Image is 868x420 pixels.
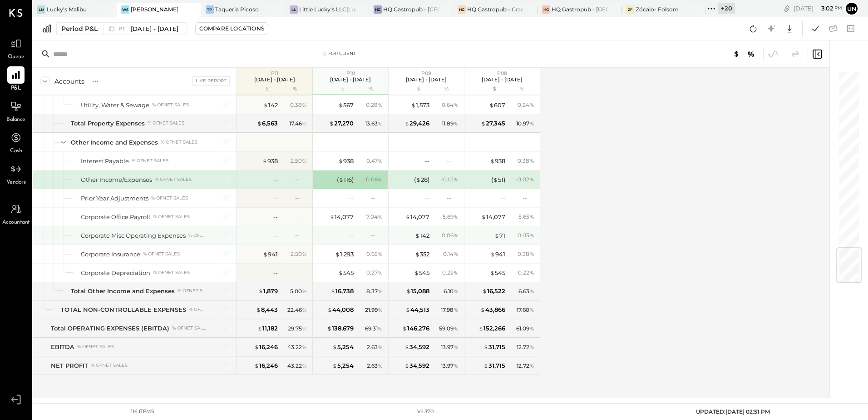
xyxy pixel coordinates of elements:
[626,5,634,14] div: ZF
[330,287,354,295] div: 16,738
[393,85,429,93] div: $
[242,85,278,93] div: $
[338,157,343,165] span: $
[489,101,505,110] div: 607
[518,101,534,109] div: 0.24
[415,250,429,259] div: 352
[337,175,354,184] div: ( 116 )
[153,214,190,220] div: % of NET SALES
[131,408,154,415] div: 116 items
[199,25,264,32] div: Compare Locations
[295,269,307,276] div: --
[490,250,505,259] div: 941
[378,325,383,332] span: %
[441,362,459,370] div: 13.97
[517,306,534,314] div: 17.60
[290,287,307,295] div: 5.00
[489,101,494,109] span: $
[529,325,534,332] span: %
[317,85,354,93] div: $
[378,343,383,350] span: %
[371,231,383,239] div: --
[330,76,371,83] p: [DATE] - [DATE]
[378,269,383,276] span: %
[378,306,383,313] span: %
[529,231,534,239] span: %
[0,129,31,155] a: Cash
[2,219,30,227] span: Accountant
[454,175,459,183] span: %
[295,231,307,239] div: --
[469,85,505,93] div: $
[478,324,505,333] div: 152,266
[188,232,206,239] div: % of NET SALES
[494,232,499,239] span: $
[383,5,439,13] div: HQ Gastropub - [GEOGRAPHIC_DATA]
[0,66,31,93] a: P&L
[378,213,383,220] span: %
[404,361,429,370] div: 34,592
[404,343,409,350] span: $
[291,157,307,165] div: 2.50
[483,362,488,369] span: $
[794,4,842,13] div: [DATE]
[366,213,383,221] div: 7.04
[328,50,356,57] div: For Client
[178,288,206,294] div: % of NET SALES
[335,250,354,259] div: 1,293
[349,231,354,240] div: --
[330,213,354,221] div: 14,077
[405,213,429,221] div: 14,077
[51,343,74,351] div: EBITDA
[417,408,434,415] div: v 4.37.0
[332,361,354,370] div: 5,254
[254,343,278,351] div: 16,246
[151,195,188,201] div: % of NET SALES
[454,213,459,220] span: %
[782,4,791,13] div: copy link
[483,343,505,351] div: 31,715
[302,250,307,257] span: %
[482,287,487,295] span: $
[302,120,307,127] span: %
[290,5,298,14] div: LL
[329,120,334,127] span: $
[378,175,383,183] span: %
[490,269,495,276] span: $
[442,269,459,277] div: 0.22
[172,325,206,331] div: % of NET SALES
[441,175,459,184] div: - 0.01
[365,120,383,128] div: 13.63
[273,175,278,184] div: --
[11,85,21,93] span: P&L
[6,179,26,187] span: Vendors
[402,324,429,333] div: 146,276
[374,5,382,14] div: HG
[439,325,459,333] div: 59.09
[256,305,278,314] div: 8,443
[280,85,310,93] div: %
[518,269,534,277] div: 0.22
[192,76,230,85] div: Live Report
[290,101,307,109] div: 0.38
[529,269,534,276] span: %
[0,160,31,187] a: Vendors
[367,362,383,370] div: 2.63
[155,176,192,183] div: % of NET SALES
[161,139,197,145] div: % of NET SALES
[378,157,383,164] span: %
[295,175,307,183] div: --
[378,120,383,127] span: %
[718,3,735,14] div: + 20
[494,231,505,240] div: 71
[273,194,278,203] div: --
[490,157,495,165] span: $
[454,269,459,276] span: %
[273,269,278,277] div: --
[258,287,263,295] span: $
[454,120,459,127] span: %
[262,157,278,165] div: 938
[405,305,429,314] div: 44,513
[215,5,259,13] div: Taqueria Picoso
[330,213,335,220] span: $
